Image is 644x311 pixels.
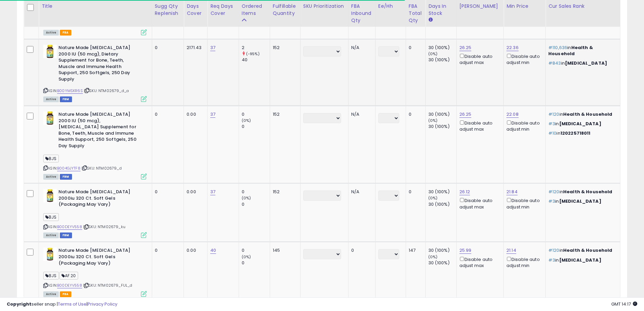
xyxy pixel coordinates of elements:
[60,30,71,36] span: FBA
[548,44,567,51] span: #110,636
[548,198,615,204] p: in
[43,189,147,237] div: ASIN:
[43,247,147,296] div: ASIN:
[351,247,370,253] div: 0
[84,88,129,93] span: | SKU: NTM02679_d_a
[273,45,295,51] div: 152
[210,44,215,51] a: 37
[81,165,122,171] span: | SKU: NTM02679_d
[210,3,236,17] div: Req Days Cover
[246,51,260,57] small: (-95%)
[428,111,456,117] div: 30 (100%)
[58,247,141,268] b: Nature Made [MEDICAL_DATA] 2000iu 320 Ct. Soft Gels (Packaging May Vary)
[559,198,601,204] span: [MEDICAL_DATA]
[43,96,59,102] span: All listings currently available for purchase on Amazon
[548,189,615,195] p: in
[548,111,615,117] p: in
[60,291,71,297] span: FBA
[548,121,615,127] p: in
[187,45,202,51] div: 2171.43
[242,201,270,207] div: 0
[43,272,59,280] span: BJS
[506,247,516,254] a: 21.14
[242,57,270,63] div: 40
[428,57,456,63] div: 30 (100%)
[43,111,147,179] div: ASIN:
[409,189,420,195] div: 0
[155,247,179,253] div: 0
[351,3,373,24] div: FBA inbound Qty
[506,52,540,66] div: Disable auto adjust min
[351,45,370,51] div: N/A
[43,166,48,170] i: Click to copy
[303,3,345,10] div: SKU Prioritization
[459,247,472,254] a: 25.99
[242,195,251,201] small: (0%)
[563,188,613,195] span: Health & Household
[155,45,179,51] div: 0
[60,174,72,180] span: FBM
[242,45,270,51] div: 2
[548,120,555,127] span: #3
[428,260,456,266] div: 30 (100%)
[42,3,149,10] div: Title
[459,111,472,118] a: 26.25
[563,247,613,253] span: Health & Household
[428,189,456,195] div: 30 (100%)
[559,257,601,263] span: [MEDICAL_DATA]
[428,118,438,123] small: (0%)
[242,254,251,260] small: (0%)
[506,119,540,132] div: Disable auto adjust min
[506,3,543,10] div: Min Price
[187,3,205,17] div: Days Cover
[548,60,561,66] span: #843
[60,232,72,238] span: FBM
[459,119,498,132] div: Disable auto adjust max
[58,301,87,307] a: Terms of Use
[548,3,617,10] div: Cur Sales Rank
[59,272,78,280] span: AF.20
[459,3,501,10] div: [PERSON_NAME]
[565,60,607,66] span: [MEDICAL_DATA]
[428,195,438,201] small: (0%)
[459,44,472,51] a: 26.25
[548,111,559,117] span: #120
[548,188,559,195] span: #120
[155,111,179,117] div: 0
[210,111,215,118] a: 37
[43,291,59,297] span: All listings currently available for purchase on Amazon
[506,197,540,210] div: Disable auto adjust min
[210,188,215,195] a: 37
[428,254,438,260] small: (0%)
[43,232,59,238] span: All listings currently available for purchase on Amazon
[611,301,637,307] span: 2025-09-10 14:17 GMT
[409,45,420,51] div: 0
[428,3,454,17] div: Days In Stock
[548,60,615,66] p: in
[187,111,202,117] div: 0.00
[242,189,270,195] div: 0
[428,45,456,51] div: 30 (100%)
[43,45,57,58] img: 41ejatkcHfL._SL40_.jpg
[210,247,216,254] a: 40
[155,3,181,17] div: Sugg Qty Replenish
[242,124,270,130] div: 0
[60,96,72,102] span: FBM
[58,45,141,84] b: Nature Made [MEDICAL_DATA] 2000 IU (50 mcg), Dietary Supplement for Bone, Teeth, Muscle and Immun...
[43,174,59,180] span: All listings currently available for purchase on Amazon
[428,17,432,23] small: Days In Stock.
[548,44,593,57] span: Health & Household
[378,3,403,10] div: Ee/hh
[58,189,141,209] b: Nature Made [MEDICAL_DATA] 2000iu 320 Ct. Soft Gels (Packaging May Vary)
[548,247,615,253] p: in
[459,52,498,66] div: Disable auto adjust max
[506,44,519,51] a: 22.36
[506,188,518,195] a: 21.84
[43,247,57,261] img: 41q+pU2jXCL._SL40_.jpg
[43,111,57,125] img: 41rHJZqOYqL._SL40_.jpg
[351,111,370,117] div: N/A
[43,155,59,162] span: BJS
[351,189,370,195] div: N/A
[273,111,295,117] div: 152
[88,301,117,307] a: Privacy Policy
